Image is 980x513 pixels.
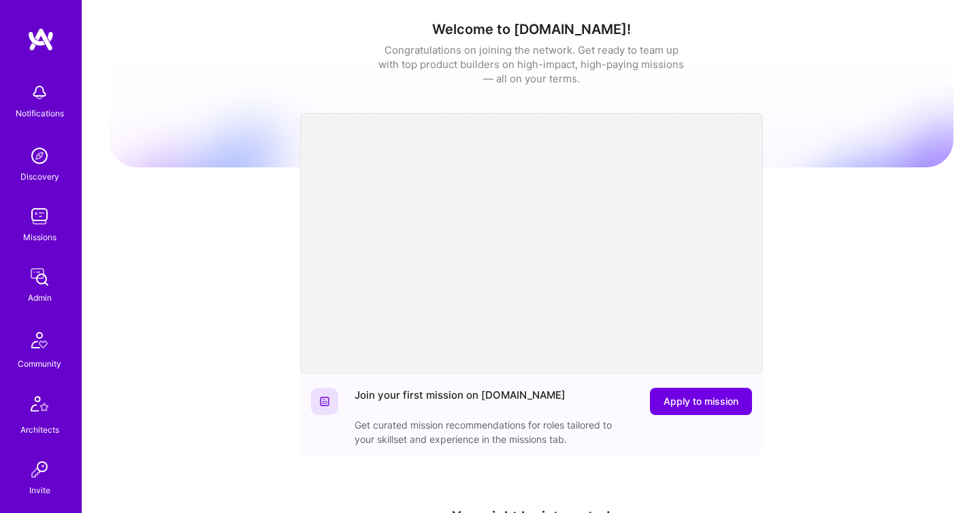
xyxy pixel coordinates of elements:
[23,390,56,423] img: Architects
[20,169,59,184] div: Discovery
[378,43,685,86] div: Congratulations on joining the network. Get ready to team up with top product builders on high-im...
[20,423,59,437] div: Architects
[16,106,64,120] div: Notifications
[26,142,53,169] img: discovery
[650,388,752,415] button: Apply to mission
[18,357,61,371] div: Community
[26,263,53,291] img: admin teamwork
[110,21,953,37] h1: Welcome to [DOMAIN_NAME]!
[27,27,54,52] img: logo
[26,456,53,483] img: Invite
[664,395,738,408] span: Apply to mission
[29,483,50,497] div: Invite
[23,324,56,357] img: Community
[26,79,53,106] img: bell
[319,396,330,407] img: Website
[28,291,52,305] div: Admin
[300,113,763,374] iframe: video
[26,203,53,230] img: teamwork
[355,418,627,446] div: Get curated mission recommendations for roles tailored to your skillset and experience in the mis...
[23,230,56,244] div: Missions
[355,388,566,415] div: Join your first mission on [DOMAIN_NAME]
